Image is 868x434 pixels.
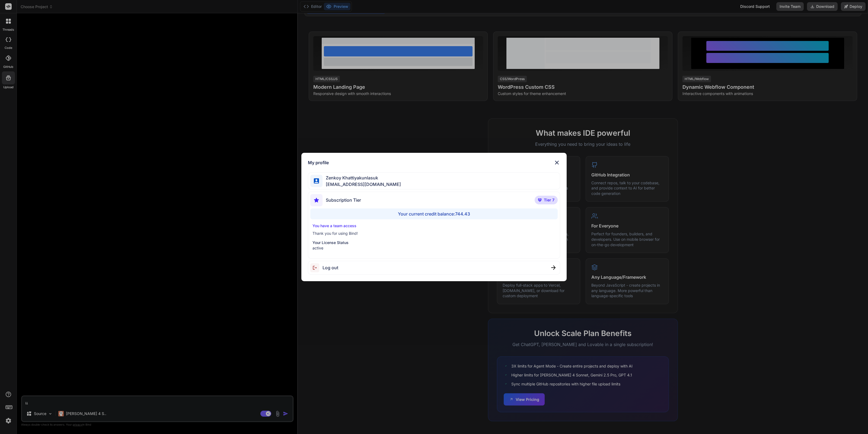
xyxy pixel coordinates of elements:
img: premium [538,198,542,202]
img: close [551,265,556,270]
div: Your current credit balance: 744.43 [310,208,558,219]
img: profile [314,178,319,183]
h1: My profile [308,159,329,166]
span: Tier 7 [544,197,554,203]
span: Subscription Tier [326,197,361,203]
p: active [312,245,556,251]
span: Zenkoy Khattiyakunlasuk [323,175,401,181]
img: logout [310,263,323,272]
p: Your License Status [312,240,556,245]
img: subscription [310,194,323,206]
p: Thank you for using Bind! [312,231,556,236]
span: Log out [323,264,338,271]
p: You have a team access [312,223,556,229]
img: close [554,159,560,166]
span: [EMAIL_ADDRESS][DOMAIN_NAME] [323,181,401,188]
